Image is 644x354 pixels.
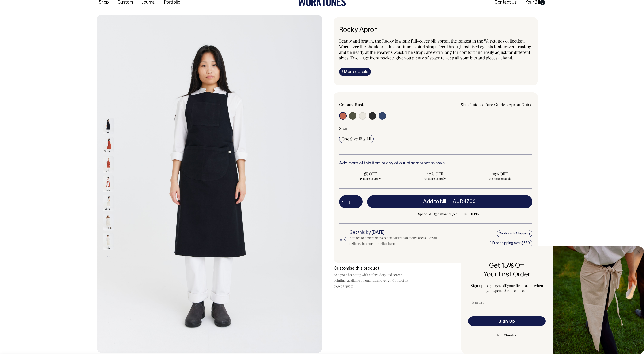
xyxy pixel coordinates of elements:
input: 5% OFF 25 more to apply [339,170,401,182]
img: natural [103,233,114,250]
input: 10% OFF 50 more to apply [404,170,466,182]
input: 15% OFF 100 more to apply [469,170,531,182]
img: natural [103,214,114,231]
img: 5e34ad8f-4f05-4173-92a8-ea475ee49ac9.jpeg [553,246,644,354]
img: charcoal [97,15,322,353]
span: 15% OFF [471,171,529,177]
div: FLYOUT Form [461,246,644,354]
label: Rust [355,102,363,107]
span: Get 15% Off [489,261,524,269]
a: click here [380,241,395,246]
span: Add to bill [423,199,446,204]
span: 100 more to apply [471,177,529,180]
span: 25 more to apply [341,177,399,180]
img: charcoal [103,118,114,134]
span: AUD47.00 [453,199,476,204]
h6: Add more of this item or any of our other to save [339,161,532,166]
span: — [447,199,477,204]
button: Previous [105,106,112,117]
img: rust [103,156,114,173]
p: Add your branding with embroidery and screen printing, available on quantities over 25. Contact u... [334,272,409,289]
h1: Rocky Apron [339,27,532,34]
span: • [481,102,483,107]
span: • [352,102,354,107]
button: Close dialog [636,249,642,254]
span: Your First Order [484,269,530,278]
input: Email [468,298,546,307]
span: One Size Fits All [341,136,371,142]
button: Next [105,251,112,262]
span: Sign up to get 15% off your first order when you spend $150 or more. [471,283,543,293]
img: rust [103,137,114,154]
h6: Customise this product [334,266,409,271]
button: No, Thanks [467,331,546,340]
span: • [506,102,508,107]
h6: Get this by [DATE] [349,230,445,235]
span: 10% OFF [406,171,464,177]
button: Sign Up [468,316,546,326]
span: 5% OFF [341,171,399,177]
span: 50 more to apply [406,177,464,180]
button: - [339,197,346,206]
a: Size Guide [461,102,481,107]
a: Apron Guide [509,102,532,107]
span: i [342,69,343,74]
button: + [355,197,363,206]
button: Add to bill —AUD47.00 [367,195,532,208]
div: Colour [339,102,417,107]
div: Applies to orders delivered in Australian metro areas. For all delivery information, . [349,235,445,246]
input: One Size Fits All [339,135,374,143]
a: iMore details [339,68,371,76]
span: Spend AUD350 more to get FREE SHIPPING [367,211,532,217]
span: Beauty and brawn, the Rocky is a long full-cover bib apron, the longest in the Worktones collecti... [339,38,531,61]
a: aprons [417,161,430,165]
img: rust [103,176,114,192]
div: Size [339,125,532,131]
a: Care Guide [484,102,505,107]
img: natural [103,195,114,211]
